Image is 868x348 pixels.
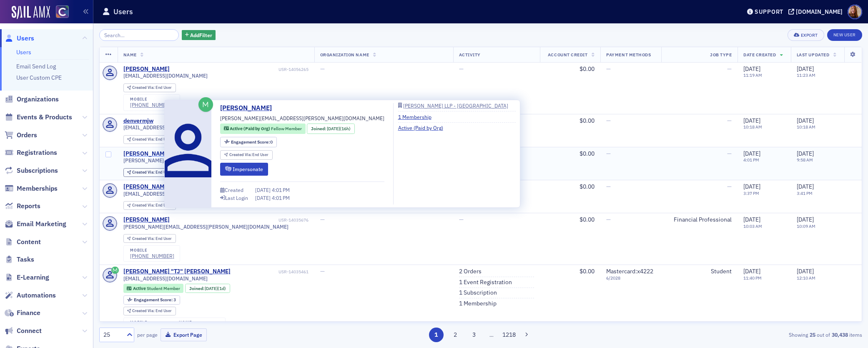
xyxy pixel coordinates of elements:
a: Events & Products [5,113,72,122]
span: $0.00 [580,150,595,157]
span: — [727,65,732,73]
a: Content [5,237,41,247]
div: Created [225,188,243,192]
a: [PHONE_NUMBER] [130,102,174,108]
span: Finance [17,308,40,318]
a: Tasks [5,255,34,264]
span: Created Via : [132,85,156,90]
time: 11:40 PM [743,275,762,281]
span: 4:01 PM [272,194,290,201]
a: 1 Subscription [459,289,497,297]
span: Created Via : [229,152,253,157]
span: Connect [17,326,42,335]
span: [DATE] [797,183,814,190]
a: Registrations [5,148,57,157]
span: — [606,117,611,124]
span: — [727,183,732,190]
a: Reports [5,202,40,211]
div: Showing out of items [614,331,862,338]
a: Active (Paid by Org) Fellow Member [224,126,302,132]
span: Fellow Member [271,126,302,131]
span: Mastercard : x4222 [606,267,653,275]
span: $0.00 [580,117,595,124]
div: End User [132,86,172,90]
div: USR-14056246 [155,119,309,124]
button: Export Page [161,328,207,341]
time: 9:58 AM [797,157,813,163]
div: Created Via: End User [123,307,176,315]
span: Subscriptions [17,166,58,175]
span: Tasks [17,255,34,264]
span: Date Created [743,52,776,58]
div: Created Via: End User [123,168,176,177]
a: [PHONE_NUMBER] [130,253,174,259]
a: Users [5,34,34,43]
div: mobile [130,97,174,102]
span: Content [17,237,41,247]
time: 4:01 PM [743,157,759,163]
span: [DATE] [797,117,814,124]
span: Student Member [147,285,180,291]
time: 10:18 AM [797,124,815,130]
div: Created Via: End User [123,83,176,92]
a: User Custom CPE [16,74,62,81]
span: — [727,150,732,157]
div: End User [132,137,172,142]
span: [PERSON_NAME][EMAIL_ADDRESS][PERSON_NAME][DOMAIN_NAME] [220,114,384,122]
time: 11:19 AM [743,72,762,78]
span: — [320,65,325,73]
span: Profile [848,5,862,19]
span: Joined : [311,126,327,132]
span: — [606,183,611,190]
div: Engagement Score: 0 [220,137,277,147]
div: [PERSON_NAME] "TJ" [PERSON_NAME] [123,268,231,275]
a: New User [827,29,862,41]
h1: Users [113,7,133,17]
span: Add Filter [190,31,212,39]
a: [PERSON_NAME] [123,216,170,224]
div: 3 [134,298,176,302]
span: Created Via : [132,308,156,313]
span: Created Via : [132,202,156,208]
div: Last Login [225,196,248,200]
span: $0.00 [580,183,595,190]
span: [DATE] [743,183,760,190]
time: 10:03 AM [743,223,762,229]
button: 1218 [502,328,517,342]
span: [DATE] [797,150,814,157]
a: Organizations [5,95,59,104]
div: Created Via: End User [123,135,176,144]
span: Joined : [189,286,205,291]
span: Registrations [17,148,57,157]
a: denvermjw [123,117,153,125]
div: [DOMAIN_NAME] [796,8,843,15]
a: 2 Orders [459,268,482,275]
a: Email Marketing [5,219,66,229]
a: [PERSON_NAME] [123,183,170,191]
a: 1 Membership [459,300,497,308]
button: 2 [448,328,462,342]
span: Job Type [710,52,732,58]
div: Created Via: End User [220,150,273,160]
a: [PERSON_NAME] [220,103,278,113]
div: mobile [130,320,174,325]
a: [PERSON_NAME] [123,150,170,158]
div: USR-14035461 [232,269,309,275]
span: [PERSON_NAME][EMAIL_ADDRESS][PERSON_NAME][DOMAIN_NAME] [123,224,288,230]
span: E-Learning [17,273,49,282]
div: End User [229,153,269,157]
span: [EMAIL_ADDRESS][DOMAIN_NAME] [123,124,208,131]
span: Active [133,285,147,291]
span: Organization Name [320,52,369,58]
div: Joined: 2025-09-25 00:00:00 [307,124,354,134]
div: Created Via: End User [123,201,176,210]
span: Account Credit [548,52,587,58]
div: End User [132,237,172,241]
span: Active (Paid by Org) [230,126,271,131]
a: Active Student Member [127,286,180,291]
a: Subscriptions [5,166,58,175]
time: 3:37 PM [743,190,759,196]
